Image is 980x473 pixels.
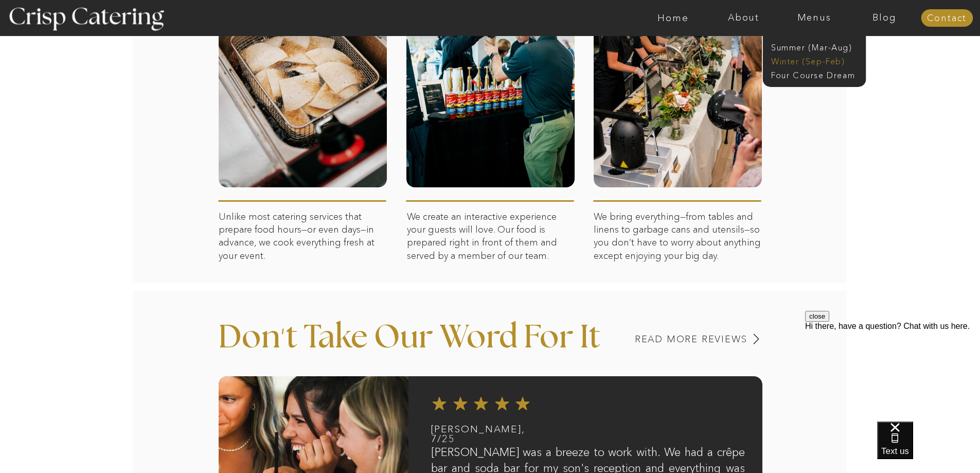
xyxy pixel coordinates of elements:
p: We bring everything—from tables and linens to garbage cans and utensils—so you don’t have to worr... [594,211,762,311]
p: Don t Take Our Word For It [219,322,627,369]
a: Blog [849,13,920,23]
p: Unlike most catering services that prepare food hours—or even days—in advance, we cook everything... [219,211,387,311]
a: Contact [921,13,973,24]
a: Four Course Dream [771,69,863,79]
h3: ' [262,323,304,348]
a: Summer (Mar-Aug) [771,42,863,51]
a: Home [638,13,708,23]
h2: [PERSON_NAME], 7/25 [431,424,515,444]
a: Read MORE REVIEWS [584,335,747,344]
a: About [708,13,779,23]
iframe: podium webchat widget prompt [805,311,980,434]
a: Winter (Sep-Feb) [771,56,856,65]
a: Menus [779,13,849,23]
iframe: podium webchat widget bubble [877,422,980,473]
p: We create an interactive experience your guests will love. Our food is prepared right in front of... [407,211,575,311]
